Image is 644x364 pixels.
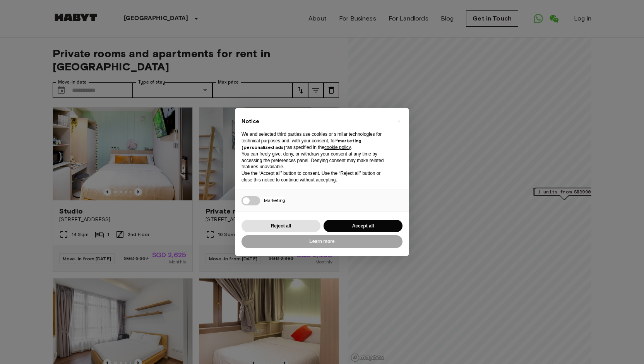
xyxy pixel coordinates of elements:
[241,138,361,150] strong: “marketing (personalized ads)”
[241,151,390,170] p: You can freely give, deny, or withdraw your consent at any time by accessing the preferences pane...
[264,197,285,203] span: Marketing
[241,220,320,232] button: Reject all
[324,145,351,150] a: cookie policy
[241,170,390,183] p: Use the “Accept all” button to consent. Use the “Reject all” button or close this notice to conti...
[324,220,402,232] button: Accept all
[241,118,390,125] h2: Notice
[397,116,400,125] span: ×
[241,131,390,150] p: We and selected third parties use cookies or similar technologies for technical purposes and, wit...
[241,235,402,248] button: Learn more
[392,114,405,127] button: Close this notice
